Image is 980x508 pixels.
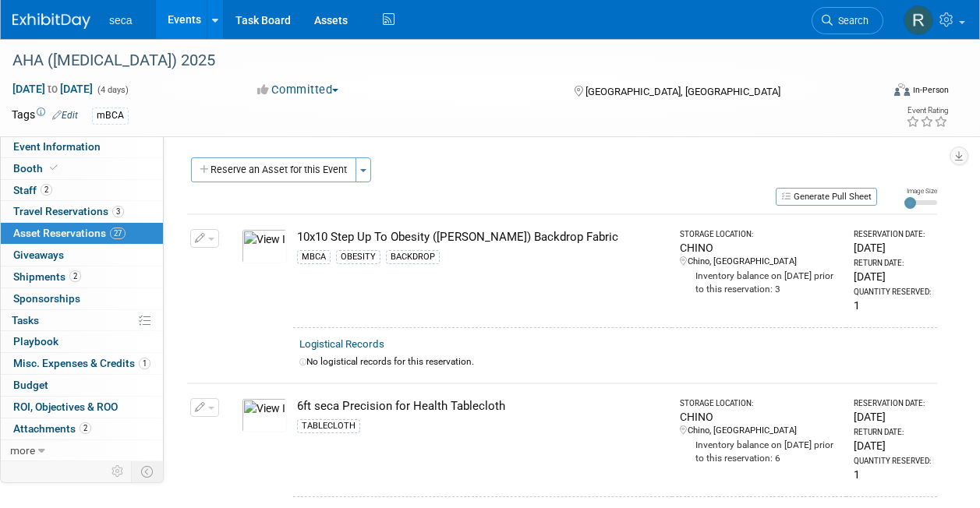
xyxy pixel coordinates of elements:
[45,83,60,95] span: to
[854,298,931,313] div: 1
[680,268,840,296] div: Inventory balance on [DATE] prior to this reservation: 3
[906,107,948,115] div: Event Rating
[1,375,163,396] a: Budget
[812,81,949,104] div: Event Format
[904,186,937,196] div: Image Size
[854,409,931,425] div: [DATE]
[297,398,666,415] div: 6ft seca Precision for Health Tablecloth
[680,425,840,437] div: Chino, [GEOGRAPHIC_DATA]
[386,250,440,264] div: BACKDROP
[13,422,91,435] span: Attachments
[80,422,91,434] span: 2
[297,229,666,245] div: 10x10 Step Up To Obesity ([PERSON_NAME]) Backdrop Fabric
[92,108,129,124] div: mBCA
[854,229,931,240] div: Reservation Date:
[680,437,840,465] div: Inventory balance on [DATE] prior to this reservation: 6
[854,456,931,467] div: Quantity Reserved:
[252,82,345,98] button: Committed
[1,223,163,244] a: Asset Reservations27
[69,270,81,282] span: 2
[680,229,840,240] div: Storage Location:
[854,240,931,256] div: [DATE]
[13,292,80,305] span: Sponsorships
[299,355,931,369] div: No logistical records for this reservation.
[299,338,384,350] a: Logistical Records
[854,438,931,453] div: [DATE]
[13,400,118,413] span: ROI, Objectives & ROO
[776,188,877,206] button: Generate Pull Sheet
[854,287,931,298] div: Quantity Reserved:
[680,409,840,425] div: CHINO
[854,467,931,482] div: 1
[904,5,933,35] img: Rachel Jordan
[132,461,164,482] td: Toggle Event Tabs
[13,357,150,369] span: Misc. Expenses & Credits
[1,418,163,439] a: Attachments2
[586,86,780,97] span: [GEOGRAPHIC_DATA], [GEOGRAPHIC_DATA]
[109,14,133,26] span: seca
[854,427,931,438] div: Return Date:
[833,15,869,26] span: Search
[13,205,124,217] span: Travel Reservations
[1,180,163,201] a: Staff2
[1,266,163,288] a: Shipments2
[1,158,163,179] a: Booth
[110,228,126,239] span: 27
[104,461,132,482] td: Personalize Event Tab Strip
[41,184,52,196] span: 2
[112,206,124,217] span: 3
[12,82,94,96] span: [DATE] [DATE]
[1,136,163,157] a: Event Information
[854,269,931,284] div: [DATE]
[1,440,163,461] a: more
[13,335,58,347] span: Playbook
[1,201,163,222] a: Travel Reservations3
[12,107,78,125] td: Tags
[680,256,840,268] div: Chino, [GEOGRAPHIC_DATA]
[52,110,78,121] a: Edit
[242,229,287,263] img: View Images
[7,47,869,75] div: AHA ([MEDICAL_DATA]) 2025
[13,379,48,391] span: Budget
[50,164,58,172] i: Booth reservation complete
[812,7,883,34] a: Search
[13,140,101,153] span: Event Information
[13,184,52,196] span: Staff
[912,84,949,96] div: In-Person
[297,419,360,433] div: TABLECLOTH
[10,444,35,457] span: more
[297,250,331,264] div: MBCA
[336,250,380,264] div: OBESITY
[13,227,126,239] span: Asset Reservations
[1,310,163,331] a: Tasks
[1,288,163,309] a: Sponsorships
[894,83,910,96] img: Format-Inperson.png
[242,398,287,432] img: View Images
[854,258,931,269] div: Return Date:
[96,85,129,95] span: (4 days)
[12,13,90,29] img: ExhibitDay
[854,398,931,409] div: Reservation Date:
[12,314,39,326] span: Tasks
[13,162,61,175] span: Booth
[680,240,840,256] div: CHINO
[1,397,163,418] a: ROI, Objectives & ROO
[13,270,81,283] span: Shipments
[191,157,356,182] button: Reserve an Asset for this Event
[1,331,163,352] a: Playbook
[139,358,150,369] span: 1
[1,353,163,374] a: Misc. Expenses & Credits1
[13,249,64,261] span: Giveaways
[1,245,163,266] a: Giveaways
[680,398,840,409] div: Storage Location:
